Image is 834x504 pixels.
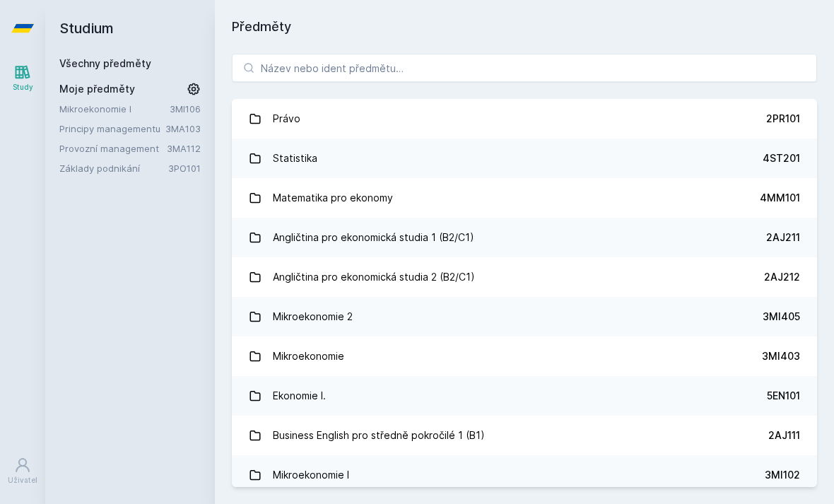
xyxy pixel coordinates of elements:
a: Study [3,57,42,100]
a: 3MI106 [170,103,201,115]
div: Právo [273,105,300,133]
div: Matematika pro ekonomy [273,184,393,212]
a: Mikroekonomie I [59,102,170,116]
a: 3MA112 [167,143,201,154]
a: 3PO101 [168,163,201,174]
div: 3MI405 [763,310,800,324]
a: Uživatel [3,450,42,493]
div: 4MM101 [760,191,800,205]
div: 3MI102 [765,468,800,482]
div: 4ST201 [763,151,800,165]
a: Statistika 4ST201 [232,139,817,178]
a: Ekonomie I. 5EN101 [232,376,817,416]
div: 5EN101 [767,389,800,403]
a: Provozní management [59,141,167,156]
a: Business English pro středně pokročilé 1 (B1) 2AJ111 [232,416,817,455]
input: Název nebo ident předmětu… [232,54,817,82]
div: 2PR101 [766,112,800,126]
div: Uživatel [8,475,37,486]
div: Mikroekonomie 2 [273,303,353,331]
a: Mikroekonomie I 3MI102 [232,455,817,495]
a: Matematika pro ekonomy 4MM101 [232,178,817,218]
div: Angličtina pro ekonomická studia 1 (B2/C1) [273,223,474,252]
div: Business English pro středně pokročilé 1 (B1) [273,421,485,450]
a: Všechny předměty [59,57,151,69]
div: Statistika [273,144,317,172]
a: Angličtina pro ekonomická studia 1 (B2/C1) 2AJ211 [232,218,817,257]
div: 2AJ111 [768,428,800,443]
span: Moje předměty [59,82,135,96]
a: Mikroekonomie 2 3MI405 [232,297,817,336]
a: 3MA103 [165,123,201,134]
a: Angličtina pro ekonomická studia 2 (B2/C1) 2AJ212 [232,257,817,297]
div: 3MI403 [762,349,800,363]
a: Základy podnikání [59,161,168,175]
h1: Předměty [232,17,817,37]
div: 2AJ211 [766,230,800,245]
div: 2AJ212 [764,270,800,284]
div: Study [13,82,33,93]
a: Principy managementu [59,122,165,136]
div: Ekonomie I. [273,382,326,410]
div: Mikroekonomie I [273,461,349,489]
a: Právo 2PR101 [232,99,817,139]
div: Mikroekonomie [273,342,344,370]
div: Angličtina pro ekonomická studia 2 (B2/C1) [273,263,475,291]
a: Mikroekonomie 3MI403 [232,336,817,376]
